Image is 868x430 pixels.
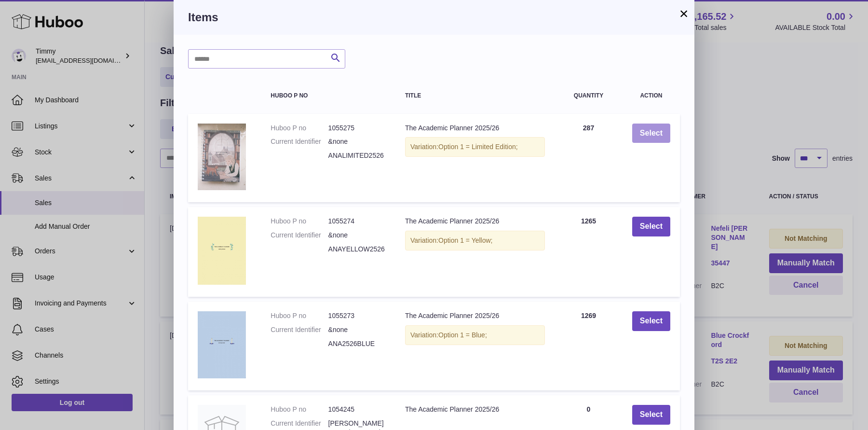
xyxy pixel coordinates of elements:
td: 1269 [555,302,623,390]
div: The Academic Planner 2025/26 [405,405,545,414]
th: Quantity [555,83,623,109]
th: Action [623,83,680,109]
span: Option 1 = Yellow; [438,236,492,244]
th: Title [395,83,555,109]
button: Select [632,311,670,331]
img: The Academic Planner 2025/26 [198,311,246,379]
button: Select [632,124,670,143]
dd: &none [328,325,386,334]
dd: &none [328,231,386,240]
img: The Academic Planner 2025/26 [198,124,246,191]
dt: Current Identifier [271,231,328,240]
dd: ANALIMITED2526 [328,151,386,160]
span: Option 1 = Limited Edition; [438,143,518,151]
dd: 1055274 [328,217,386,226]
dt: Huboo P no [271,217,328,226]
dt: Current Identifier [271,137,328,146]
h3: Items [188,10,680,25]
div: The Academic Planner 2025/26 [405,124,545,133]
dt: Huboo P no [271,124,328,133]
span: Option 1 = Blue; [438,331,487,339]
dd: 1055275 [328,124,386,133]
div: Variation: [405,231,545,250]
div: The Academic Planner 2025/26 [405,311,545,320]
img: The Academic Planner 2025/26 [198,217,246,285]
button: × [678,8,690,19]
dd: 1054245 [328,405,386,414]
button: Select [632,405,670,425]
dd: &none [328,137,386,146]
div: Variation: [405,325,545,345]
dd: ANA2526BLUE [328,339,386,348]
dt: Huboo P no [271,311,328,320]
td: 1265 [555,207,623,297]
th: Huboo P no [261,83,395,109]
td: 287 [555,114,623,202]
div: The Academic Planner 2025/26 [405,217,545,226]
dt: Huboo P no [271,405,328,414]
button: Select [632,217,670,236]
div: Variation: [405,137,545,157]
dd: 1055273 [328,311,386,320]
dt: Current Identifier [271,325,328,334]
dd: ANAYELLOW2526 [328,245,386,254]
